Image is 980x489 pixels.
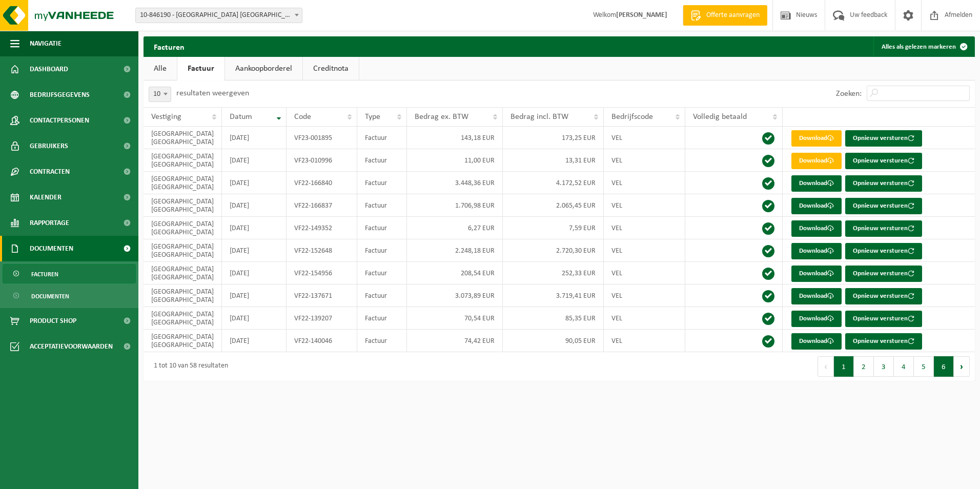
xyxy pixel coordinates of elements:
[30,108,89,133] span: Contactpersonen
[791,311,842,327] a: Download
[854,356,874,377] button: 2
[222,284,287,307] td: [DATE]
[357,217,407,239] td: Factuur
[222,239,287,262] td: [DATE]
[31,264,58,284] span: Facturen
[30,210,69,236] span: Rapportage
[791,220,842,237] a: Download
[30,56,68,82] span: Dashboard
[834,356,854,377] button: 1
[177,57,224,80] a: Factuur
[604,127,685,149] td: VEL
[30,185,62,210] span: Kalender
[144,194,222,217] td: [GEOGRAPHIC_DATA] [GEOGRAPHIC_DATA]
[874,356,894,377] button: 3
[149,87,171,102] span: 10
[604,217,685,239] td: VEL
[136,8,302,23] span: 10-846190 - SARAWAK NV/ ZAVENTEM - ZAVENTEM
[503,284,604,307] td: 3.719,41 EUR
[222,307,287,330] td: [DATE]
[604,149,685,172] td: VEL
[357,149,407,172] td: Factuur
[604,262,685,284] td: VEL
[818,356,834,377] button: Previous
[616,11,667,19] strong: [PERSON_NAME]
[287,307,358,330] td: VF22-139207
[365,113,380,121] span: Type
[149,357,228,376] div: 1 tot 10 van 58 resultaten
[31,287,69,306] span: Documenten
[357,284,407,307] td: Factuur
[3,264,136,283] a: Facturen
[30,82,90,108] span: Bedrijfsgegevens
[357,262,407,284] td: Factuur
[357,239,407,262] td: Factuur
[357,330,407,352] td: Factuur
[222,149,287,172] td: [DATE]
[225,57,302,80] a: Aankoopborderel
[151,113,181,121] span: Vestiging
[604,307,685,330] td: VEL
[303,57,359,80] a: Creditnota
[914,356,934,377] button: 5
[144,127,222,149] td: [GEOGRAPHIC_DATA] [GEOGRAPHIC_DATA]
[934,356,954,377] button: 6
[845,266,922,282] button: Opnieuw versturen
[287,217,358,239] td: VF22-149352
[791,130,842,147] a: Download
[503,149,604,172] td: 13,31 EUR
[287,149,358,172] td: VF23-010996
[791,288,842,304] a: Download
[791,333,842,350] a: Download
[144,239,222,262] td: [GEOGRAPHIC_DATA] [GEOGRAPHIC_DATA]
[604,194,685,217] td: VEL
[845,288,922,304] button: Opnieuw versturen
[704,10,762,21] span: Offerte aanvragen
[503,172,604,194] td: 4.172,52 EUR
[845,175,922,192] button: Opnieuw versturen
[294,113,311,121] span: Code
[611,113,653,121] span: Bedrijfscode
[407,307,503,330] td: 70,54 EUR
[222,262,287,284] td: [DATE]
[845,311,922,327] button: Opnieuw versturen
[415,113,468,121] span: Bedrag ex. BTW
[30,308,76,334] span: Product Shop
[144,217,222,239] td: [GEOGRAPHIC_DATA] [GEOGRAPHIC_DATA]
[845,130,922,147] button: Opnieuw versturen
[287,194,358,217] td: VF22-166837
[604,239,685,262] td: VEL
[144,57,177,80] a: Alle
[230,113,252,121] span: Datum
[287,330,358,352] td: VF22-140046
[511,113,568,121] span: Bedrag incl. BTW
[287,172,358,194] td: VF22-166840
[407,284,503,307] td: 3.073,89 EUR
[222,330,287,352] td: [DATE]
[357,172,407,194] td: Factuur
[144,262,222,284] td: [GEOGRAPHIC_DATA] [GEOGRAPHIC_DATA]
[222,127,287,149] td: [DATE]
[144,284,222,307] td: [GEOGRAPHIC_DATA] [GEOGRAPHIC_DATA]
[222,194,287,217] td: [DATE]
[503,194,604,217] td: 2.065,45 EUR
[357,194,407,217] td: Factuur
[144,149,222,172] td: [GEOGRAPHIC_DATA] [GEOGRAPHIC_DATA]
[791,153,842,169] a: Download
[954,356,970,377] button: Next
[503,127,604,149] td: 173,25 EUR
[503,330,604,352] td: 90,05 EUR
[791,243,842,259] a: Download
[791,198,842,214] a: Download
[3,286,136,305] a: Documenten
[407,149,503,172] td: 11,00 EUR
[149,87,171,101] span: 10
[407,330,503,352] td: 74,42 EUR
[604,172,685,194] td: VEL
[30,31,62,56] span: Navigatie
[30,334,113,359] span: Acceptatievoorwaarden
[30,236,73,261] span: Documenten
[135,8,302,23] span: 10-846190 - SARAWAK NV/ ZAVENTEM - ZAVENTEM
[407,262,503,284] td: 208,54 EUR
[287,284,358,307] td: VF22-137671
